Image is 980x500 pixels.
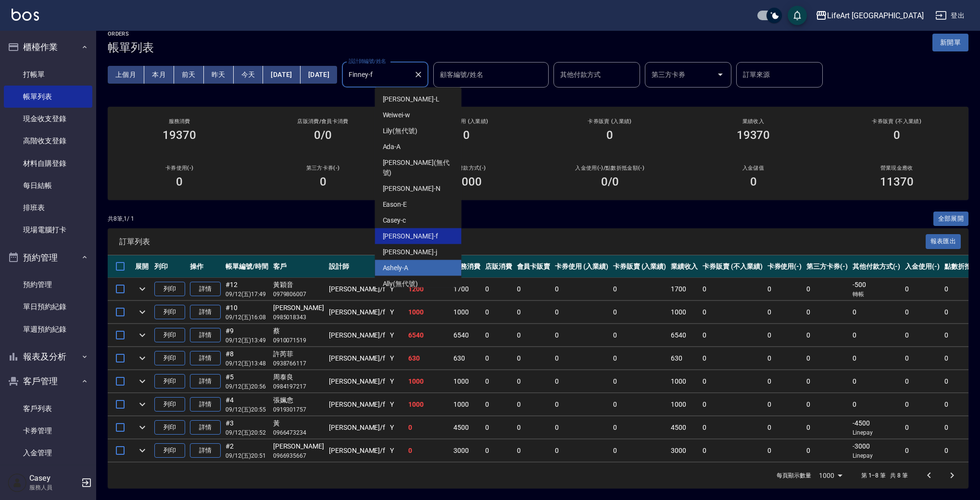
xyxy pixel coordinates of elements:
[383,263,409,273] span: Ashely -A
[850,439,903,462] td: -3000
[4,108,92,130] a: 現金收支登錄
[515,324,553,347] td: 0
[451,278,483,300] td: 1700
[273,441,324,451] div: [PERSON_NAME]
[515,347,553,370] td: 0
[4,35,92,60] button: 櫃檯作業
[4,369,92,394] button: 客戶管理
[611,416,669,439] td: 0
[406,278,451,300] td: 1200
[383,279,418,289] span: Ally (無代號)
[190,282,221,297] a: 詳情
[273,280,324,290] div: 黃穎音
[451,439,483,462] td: 3000
[273,382,324,391] p: 0984197217
[223,324,271,347] td: #9
[4,296,92,318] a: 單日預約紀錄
[903,278,942,300] td: 0
[668,301,700,324] td: 1000
[383,126,418,136] span: Lily (無代號)
[154,282,185,297] button: 列印
[108,31,154,37] h2: ORDERS
[4,245,92,270] button: 預約管理
[451,393,483,416] td: 1000
[226,290,268,299] p: 09/12 (五) 17:49
[611,278,669,300] td: 0
[804,370,850,393] td: 0
[388,278,406,300] td: Y
[850,393,903,416] td: 0
[804,393,850,416] td: 0
[804,255,850,278] th: 第三方卡券(-)
[108,41,154,54] h3: 帳單列表
[388,416,406,439] td: Y
[483,416,515,439] td: 0
[4,274,92,296] a: 預約管理
[406,324,451,347] td: 6540
[327,370,388,393] td: [PERSON_NAME] /f
[4,398,92,420] a: 客戶列表
[515,416,553,439] td: 0
[154,374,185,389] button: 列印
[4,175,92,197] a: 每日結帳
[226,405,268,414] p: 09/12 (五) 20:55
[804,324,850,347] td: 0
[133,255,152,278] th: 展開
[601,175,619,188] h3: 0 /0
[804,439,850,462] td: 0
[383,142,401,152] span: Ada -A
[273,372,324,382] div: 周泰良
[190,374,221,389] a: 詳情
[932,37,968,47] a: 新開單
[119,165,239,171] h2: 卡券使用(-)
[713,67,728,82] button: Open
[226,428,268,437] p: 09/12 (五) 20:52
[700,324,765,347] td: 0
[383,110,411,120] span: Weiwei -w
[190,328,221,343] a: 詳情
[903,255,942,278] th: 入金使用(-)
[483,393,515,416] td: 0
[850,416,903,439] td: -4500
[553,416,611,439] td: 0
[550,118,670,125] h2: 卡券販賣 (入業績)
[223,278,271,300] td: #12
[553,255,611,278] th: 卡券使用 (入業績)
[223,439,271,462] td: #2
[451,324,483,347] td: 6540
[804,278,850,300] td: 0
[223,393,271,416] td: #4
[4,420,92,442] a: 卡券管理
[903,416,942,439] td: 0
[154,305,185,320] button: 列印
[406,118,527,125] h2: 卡券使用 (入業績)
[154,443,185,458] button: 列印
[853,290,901,299] p: 轉帳
[606,128,613,142] h3: 0
[135,397,150,412] button: expand row
[190,443,221,458] a: 詳情
[273,428,324,437] p: 0966473234
[108,66,144,84] button: 上個月
[383,184,440,194] span: [PERSON_NAME] -N
[804,416,850,439] td: 0
[812,6,928,25] button: LifeArt [GEOGRAPHIC_DATA]
[273,303,324,313] div: [PERSON_NAME]
[412,68,425,81] button: Clear
[154,420,185,435] button: 列印
[788,6,807,25] button: save
[483,255,515,278] th: 店販消費
[553,370,611,393] td: 0
[515,278,553,300] td: 0
[451,175,482,188] h3: -8000
[553,347,611,370] td: 0
[850,301,903,324] td: 0
[327,278,388,300] td: [PERSON_NAME] /f
[483,370,515,393] td: 0
[154,351,185,366] button: 列印
[8,473,27,492] img: Person
[273,418,324,428] div: 黃
[135,374,150,388] button: expand row
[4,344,92,369] button: 報表及分析
[804,347,850,370] td: 0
